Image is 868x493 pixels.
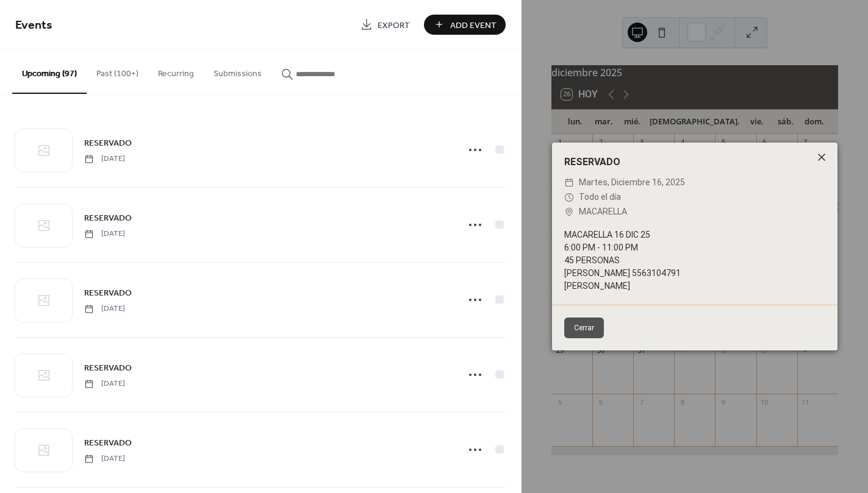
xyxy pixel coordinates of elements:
[148,49,204,93] button: Recurring
[564,190,574,205] div: ​
[564,205,574,219] div: ​
[12,49,87,94] button: Upcoming (97)
[84,287,132,300] span: RESERVADO
[84,137,132,150] span: RESERVADO
[87,49,148,93] button: Past (100+)
[204,49,271,93] button: Submissions
[564,176,574,190] div: ​
[579,176,685,190] span: martes, diciembre 16, 2025
[84,303,125,314] span: [DATE]
[579,190,621,205] span: Todo el día
[84,229,125,239] span: [DATE]
[378,19,410,32] span: Export
[552,155,838,169] div: RESERVADO
[84,378,125,389] span: [DATE]
[579,205,627,219] span: MACARELLA
[84,453,125,464] span: [DATE]
[84,211,132,225] a: RESERVADO
[84,362,132,375] span: RESERVADO
[564,317,604,338] button: Cerrar
[424,15,506,35] button: Add Event
[84,436,132,450] a: RESERVADO
[84,286,132,300] a: RESERVADO
[552,229,838,293] div: MACARELLA 16 DIC 25 6:00 PM - 11:00 PM 45 PERSONAS [PERSON_NAME] 5563104791 [PERSON_NAME]
[84,361,132,375] a: RESERVADO
[15,13,52,37] span: Events
[351,15,419,35] a: Export
[450,19,497,32] span: Add Event
[84,212,132,225] span: RESERVADO
[84,154,125,165] span: [DATE]
[84,437,132,450] span: RESERVADO
[84,136,132,150] a: RESERVADO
